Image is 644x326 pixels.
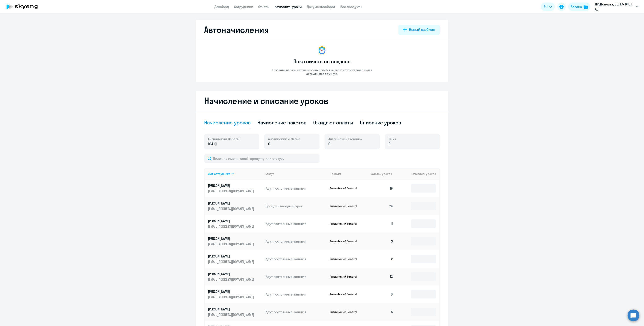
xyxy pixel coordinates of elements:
p: Английский General [330,222,361,226]
span: 194 [208,141,213,147]
div: Статус [265,172,274,176]
h2: Автоначисления [204,25,269,35]
p: Идут постоянные занятия [265,221,326,226]
p: [EMAIL_ADDRESS][DOMAIN_NAME] [208,224,255,229]
div: Имя сотрудника [208,172,262,176]
a: Все продукты [340,5,362,9]
a: Отчеты [258,5,269,9]
td: 13 [367,268,397,285]
p: [PERSON_NAME] [208,219,255,223]
div: Продукт [330,172,367,176]
span: Английский Premium [328,137,362,141]
p: Идут постоянные занятия [265,310,326,314]
a: Сотрудники [234,5,253,9]
p: Идут постоянные занятия [265,292,326,297]
h2: Начисление и списание уроков [204,96,440,106]
div: Баланс [571,4,582,9]
p: Английский General [330,204,361,208]
button: Балансbalance [568,3,590,11]
p: [PERSON_NAME] [208,307,255,311]
button: RU [541,3,555,11]
span: Talks [389,137,396,141]
div: Начисление пакетов [257,119,306,126]
a: Начислить уроки [274,5,302,9]
p: Английский General [330,275,361,278]
img: balance [584,5,588,9]
p: [EMAIL_ADDRESS][DOMAIN_NAME] [208,277,255,282]
p: [EMAIL_ADDRESS][DOMAIN_NAME] [208,295,255,299]
p: [EMAIL_ADDRESS][DOMAIN_NAME] [208,206,255,211]
span: 0 [389,141,391,147]
input: Поиск по имени, email, продукту или статусу [204,154,319,163]
td: 0 [367,285,397,303]
td: 24 [367,197,397,215]
a: [PERSON_NAME][EMAIL_ADDRESS][DOMAIN_NAME] [208,183,262,193]
span: RU [544,4,548,9]
a: Дашборд [214,5,229,9]
div: Ожидают оплаты [313,119,353,126]
p: Английский General [330,257,361,261]
p: Английский General [330,186,361,190]
p: [PERSON_NAME] [208,236,255,241]
div: Остаток уроков [370,172,397,176]
p: [EMAIL_ADDRESS][DOMAIN_NAME] [208,259,255,264]
p: [EMAIL_ADDRESS][DOMAIN_NAME] [208,242,255,246]
p: Идут постоянные занятия [265,257,326,261]
p: [PERSON_NAME] [208,201,255,206]
a: [PERSON_NAME][EMAIL_ADDRESS][DOMAIN_NAME] [208,289,262,299]
p: [EMAIL_ADDRESS][DOMAIN_NAME] [208,189,255,193]
td: 11 [367,215,397,232]
button: Новый шаблон [398,25,440,35]
a: [PERSON_NAME][EMAIL_ADDRESS][DOMAIN_NAME] [208,254,262,264]
div: Статус [265,172,326,176]
p: Английский General [330,239,361,243]
span: Остаток уроков [370,172,392,176]
p: ПРЕДоплата, ВОЛГА-ФЛОТ, АО [595,2,634,12]
p: [PERSON_NAME] [208,289,255,294]
span: 0 [268,141,270,147]
td: 19 [367,179,397,197]
div: Продукт [330,172,341,176]
h3: Пока ничего не создано [293,58,351,65]
a: [PERSON_NAME][EMAIL_ADDRESS][DOMAIN_NAME] [208,236,262,246]
p: Английский General [330,292,361,296]
td: 5 [367,303,397,321]
a: [PERSON_NAME][EMAIL_ADDRESS][DOMAIN_NAME] [208,219,262,229]
p: Пройден вводный урок [265,204,326,208]
div: Начисление уроков [204,119,251,126]
span: Английский General [208,137,240,141]
span: 0 [328,141,330,147]
th: Начислить уроков [397,168,439,179]
td: 2 [367,250,397,268]
p: [PERSON_NAME] [208,254,255,259]
p: [PERSON_NAME] [208,272,255,276]
p: Английский General [330,310,361,314]
p: Идут постоянные занятия [265,274,326,279]
a: [PERSON_NAME][EMAIL_ADDRESS][DOMAIN_NAME] [208,272,262,282]
p: [PERSON_NAME] [208,183,255,188]
p: Идут постоянные занятия [265,239,326,244]
div: Новый шаблон [409,27,435,32]
p: Идут постоянные занятия [265,186,326,191]
p: Создайте шаблон автоначислений, чтобы не делать это каждый раз для сотрудников вручную. [263,68,381,76]
td: 3 [367,232,397,250]
p: [EMAIL_ADDRESS][DOMAIN_NAME] [208,312,255,317]
img: no-data [317,45,327,55]
div: Имя сотрудника [208,172,230,176]
div: Списание уроков [360,119,401,126]
a: [PERSON_NAME][EMAIL_ADDRESS][DOMAIN_NAME] [208,201,262,211]
a: [PERSON_NAME][EMAIL_ADDRESS][DOMAIN_NAME] [208,307,262,317]
span: Английский с Native [268,137,300,141]
a: Документооборот [307,5,335,9]
button: ПРЕДоплата, ВОЛГА-ФЛОТ, АО [593,2,640,12]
